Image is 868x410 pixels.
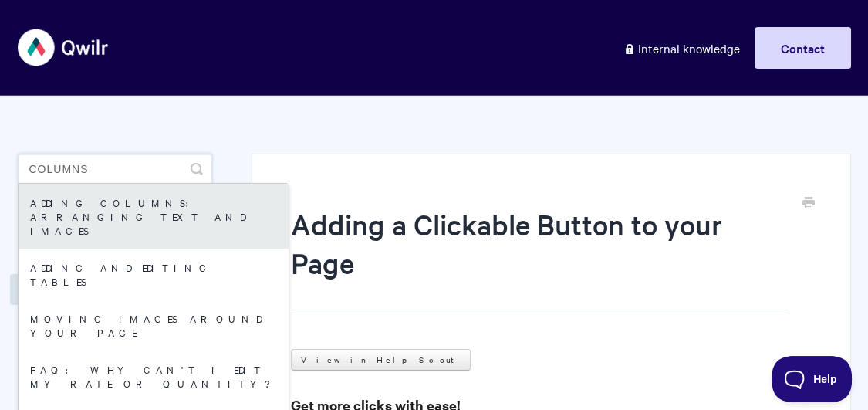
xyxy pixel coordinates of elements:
img: Qwilr Help Center [18,19,110,76]
a: Print this Article [802,195,815,212]
a: Contact [755,27,851,69]
iframe: Toggle Customer Support [772,356,853,402]
input: Search [18,154,213,185]
a: Adding and editing tables [19,249,289,300]
a: FAQ: Why can't I edit my rate or quantity? [19,351,289,402]
a: Adding Columns: arranging text and images [19,184,289,249]
h1: Adding a Clickable Button to your Page [291,205,788,310]
a: Internal knowledge [612,27,751,69]
a: Designing Your Qwilr Pages [10,274,195,305]
a: View in Help Scout [291,349,471,371]
a: Moving images around your page [19,300,289,351]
